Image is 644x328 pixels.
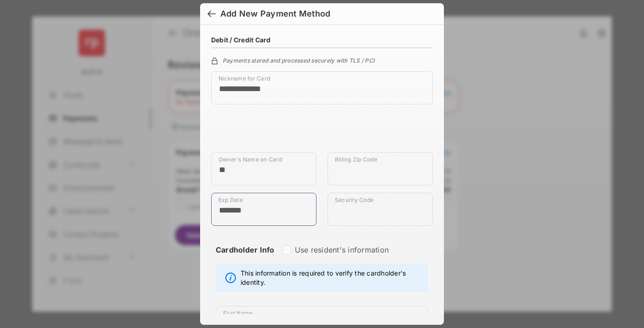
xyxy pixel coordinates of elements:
iframe: Credit card field [211,112,433,152]
h4: Debit / Credit Card [211,36,271,44]
strong: Cardholder Info [216,245,275,271]
span: This information is required to verify the cardholder's identity. [241,269,423,287]
div: Payments stored and processed securely with TLS / PCI [211,56,433,64]
label: Use resident's information [295,245,389,254]
div: Add New Payment Method [220,9,330,19]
